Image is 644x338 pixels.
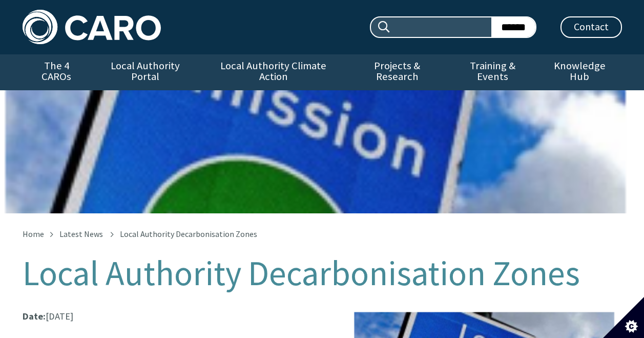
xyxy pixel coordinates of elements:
[23,54,91,90] a: The 4 CAROs
[120,229,257,239] span: Local Authority Decarbonisation Zones
[23,309,622,324] p: [DATE]
[560,16,622,38] a: Contact
[346,54,448,90] a: Projects & Research
[23,10,161,44] img: Caro logo
[23,310,46,322] strong: Date:
[59,229,103,239] a: Latest News
[603,297,644,338] button: Set cookie preferences
[23,229,44,239] a: Home
[200,54,346,90] a: Local Authority Climate Action
[91,54,200,90] a: Local Authority Portal
[23,254,622,292] h1: Local Authority Decarbonisation Zones
[448,54,537,90] a: Training & Events
[537,54,621,90] a: Knowledge Hub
